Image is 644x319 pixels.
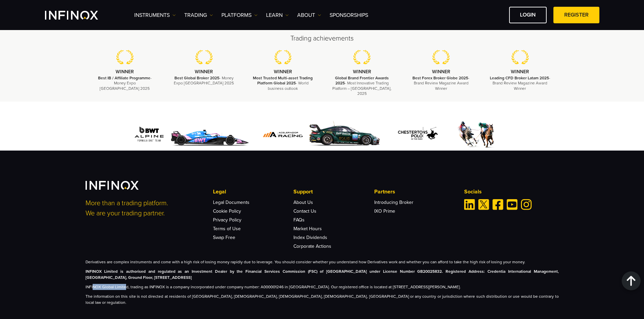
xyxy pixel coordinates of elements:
p: - Money Expo [GEOGRAPHIC_DATA] 2025 [173,76,235,86]
a: TRADING [184,11,213,19]
a: INFINOX Logo [45,11,114,20]
p: Socials [464,188,559,196]
p: - Brand Review Magazine Award Winner [410,76,472,91]
p: - World business outlook [252,76,314,91]
strong: Global Brand Frontier Awards 2025 [335,76,389,85]
a: REGISTER [553,7,599,23]
strong: Most Trusted Multi-asset Trading Platform Global 2025 [253,76,313,85]
a: Facebook [493,199,503,210]
a: Index Dividends [293,235,327,240]
a: SPONSORSHIPS [330,11,368,19]
p: More than a trading platform. We are your trading partner. [86,198,204,218]
a: Youtube [507,199,518,210]
a: Twitter [478,199,489,210]
a: Instagram [521,199,532,210]
p: - Most Innovative Trading Platform – [GEOGRAPHIC_DATA], 2025 [331,76,393,96]
a: Learn [266,11,289,19]
strong: WINNER [432,69,450,75]
strong: WINNER [511,69,529,75]
strong: Best Forex Broker Globe 2025 [412,76,468,80]
a: FAQs [293,217,305,223]
a: LOGIN [509,7,547,23]
a: Legal Documents [213,200,249,205]
p: Legal [213,188,293,196]
a: Terms of Use [213,226,241,232]
strong: WINNER [116,69,134,75]
strong: WINNER [353,69,371,75]
a: Cookie Policy [213,208,241,214]
strong: Best Global Broker 2025 [174,76,219,80]
h2: Trading achievements [86,34,559,43]
a: IXO Prime [374,208,395,214]
p: The information on this site is not directed at residents of [GEOGRAPHIC_DATA], [DEMOGRAPHIC_DATA... [86,293,559,305]
p: Partners [374,188,455,196]
a: Swap Free [213,235,235,240]
a: Linkedin [464,199,475,210]
a: Contact Us [293,208,316,214]
a: Introducing Broker [374,200,413,205]
strong: Best IB / Affiliate Programme [98,76,150,80]
a: Privacy Policy [213,217,241,223]
a: About Us [293,200,313,205]
strong: WINNER [195,69,213,75]
p: INFINOX Global Limited, trading as INFINOX is a company incorporated under company number: A00000... [86,284,559,290]
p: Derivatives are complex instruments and come with a high risk of losing money rapidly due to leve... [86,259,559,265]
p: - Money Expo [GEOGRAPHIC_DATA] 2025 [94,76,156,91]
a: Corporate Actions [293,243,331,249]
a: Market Hours [293,226,322,232]
strong: WINNER [274,69,292,75]
a: Instruments [134,11,176,19]
strong: Leading CFD Broker Latam 2025 [490,76,549,80]
a: ABOUT [297,11,321,19]
p: - Brand Review Magazine Award Winner [489,76,551,91]
strong: INFINOX Limited is authorised and regulated as an Investment Dealer by the Financial Services Com... [86,269,559,280]
a: PLATFORMS [221,11,258,19]
p: Support [293,188,374,196]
